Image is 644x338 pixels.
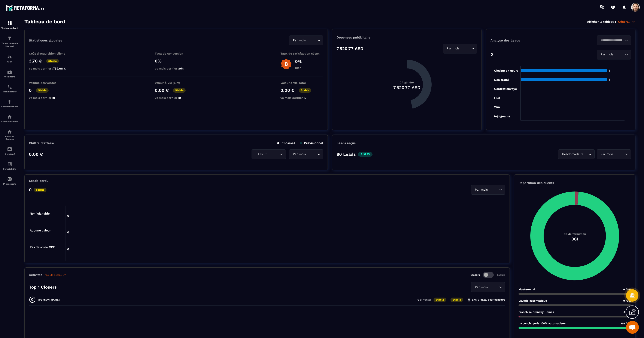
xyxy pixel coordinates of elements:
[305,96,307,99] span: 0
[36,88,49,93] p: Stable
[1,66,18,81] a: automationsautomationsWebinaire
[443,44,477,53] div: Search for option
[494,96,500,100] tspan: Lost
[494,87,517,91] tspan: Contrat envoyé
[626,321,639,334] div: Mở cuộc trò chuyện
[614,52,624,57] input: Search for option
[173,88,186,93] p: Stable
[300,141,323,145] p: Prévisionnel
[1,51,18,66] a: formationformationCRM
[471,185,505,195] div: Search for option
[7,162,12,167] img: accountant
[7,99,12,104] img: automations
[1,126,18,143] a: social-networksocial-networkRéseaux Sociaux
[1,120,18,123] p: Espace membre
[519,310,554,314] p: Franchise Frenchy Homes
[268,152,279,157] input: Search for option
[490,39,561,42] p: Analyse des Leads
[467,298,471,301] img: hourglass.f4cb2624.svg
[30,229,51,232] tspan: Aucune valeur
[289,36,323,45] div: Search for option
[1,76,18,78] p: Webinaire
[1,27,18,29] p: Tableau de bord
[489,187,498,192] input: Search for option
[474,285,489,290] span: Par mois
[519,299,547,302] p: Laverie automatique
[289,149,323,159] div: Search for option
[623,311,631,314] span: 5 /361
[307,152,316,157] input: Search for option
[337,36,477,39] p: Dépenses publicitaire
[337,152,356,157] p: 80 Leads
[34,188,46,192] p: Stable
[29,88,32,93] p: 0
[280,88,294,93] p: 0,00 €
[450,298,463,302] p: Stable
[30,245,55,249] tspan: Pas de solde CPF
[584,152,587,157] input: Search for option
[29,96,72,99] p: vs mois dernier :
[461,46,470,51] input: Search for option
[29,273,42,277] p: Activités
[599,152,614,157] span: Par mois
[597,50,631,59] div: Search for option
[1,135,18,140] p: Réseaux Sociaux
[599,38,624,43] input: Search for option
[519,181,631,185] p: Répartition des clients
[29,58,42,64] p: 3,70 €
[623,299,631,302] span: 0 /361
[561,152,584,157] span: Hebdomadaire
[7,129,12,134] img: social-network
[597,149,631,159] div: Search for option
[252,149,286,159] div: Search for option
[29,39,62,42] p: Statistiques globales
[179,67,184,70] span: 0%
[254,152,268,157] span: CA Brut
[434,298,446,302] p: Stable
[24,19,65,25] h3: Tableau de bord
[494,114,510,118] tspan: injoignable
[179,96,181,99] span: 0
[597,36,631,45] div: Search for option
[29,179,48,183] p: Leads perdu
[7,54,12,59] img: formation
[490,52,493,57] p: 2
[7,147,12,152] img: email
[155,96,198,99] p: vs mois dernier :
[155,58,198,64] p: 0%
[63,273,66,277] img: narrow-up-right-o.6b7c60e2.svg
[623,288,631,291] span: 0 /361
[497,274,505,276] p: Setters
[53,67,66,70] span: 752,08 €
[494,105,500,109] tspan: Win
[292,152,307,157] span: Par mois
[53,96,55,99] span: 0
[471,282,505,292] div: Search for option
[45,273,66,277] a: Plus de détails
[280,81,323,84] p: Valeur à Vie Total
[292,38,307,43] span: Par mois
[1,158,18,173] a: accountantaccountantComptabilité
[446,46,461,51] span: Par mois
[29,52,72,55] p: Coût d'acquisition client
[1,42,18,48] p: Tunnel de vente Site web
[6,4,45,12] img: logo
[489,285,498,290] input: Search for option
[467,298,505,301] p: Env. 0 date. pour conclure
[358,152,373,157] p: 91.3%
[7,84,12,89] img: scheduler
[1,90,18,93] p: Planificateur
[1,33,18,51] a: formationformationTunnel de vente Site web
[7,176,12,182] img: automations
[29,81,72,84] p: Volume des ventes
[155,81,198,84] p: Valeur à Vie (LTV)
[494,69,518,73] tspan: Closing en cours
[1,105,18,108] p: Automatisations
[29,141,54,145] p: Chiffre d’affaire
[337,46,363,51] p: 7 520,77 AED
[471,273,480,276] p: Closers
[29,187,32,192] p: 0
[38,298,60,301] p: [PERSON_NAME]
[29,67,72,70] p: vs mois dernier :
[7,36,12,41] img: formation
